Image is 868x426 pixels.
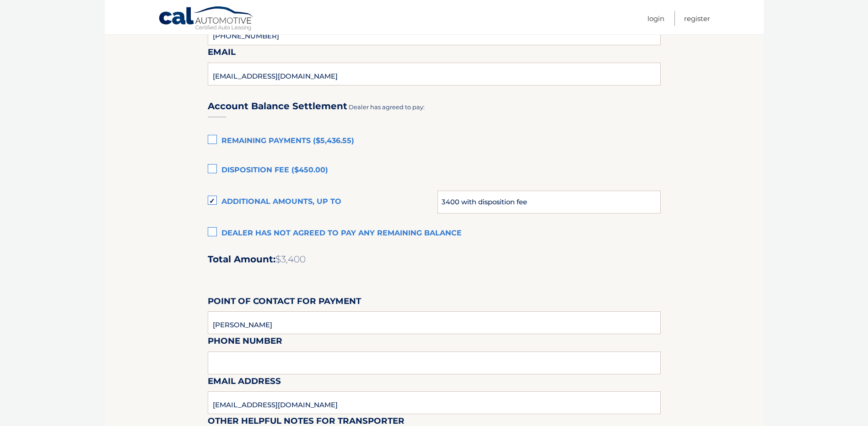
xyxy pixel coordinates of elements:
input: Maximum Amount [437,191,660,213]
a: Cal Automotive [158,6,254,32]
span: Dealer has agreed to pay: [349,103,425,111]
label: Disposition Fee ($450.00) [208,161,661,180]
label: Email Address [208,374,281,391]
h3: Account Balance Settlement [208,101,347,112]
label: Point of Contact for Payment [208,294,361,311]
a: Register [684,11,710,26]
label: Dealer has not agreed to pay any remaining balance [208,224,661,243]
h2: Total Amount: [208,254,661,265]
label: Additional amounts, up to [208,193,438,211]
span: $3,400 [275,254,306,265]
label: Remaining Payments ($5,436.55) [208,132,661,150]
a: Login [647,11,664,26]
label: Email [208,45,236,62]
